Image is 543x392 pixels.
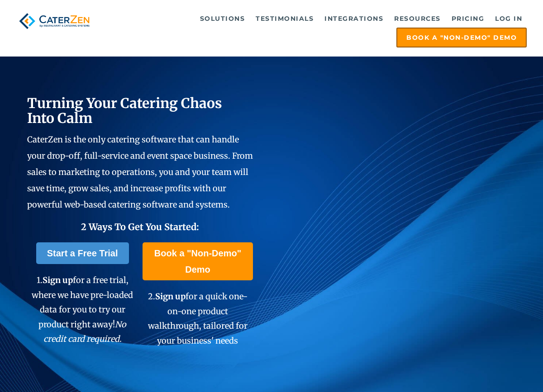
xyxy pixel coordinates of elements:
span: 1. for a free trial, where we have pre-loaded data for you to try our product right away! [32,275,133,344]
a: Resources [390,9,445,28]
a: Integrations [320,9,388,28]
span: Sign up [43,275,73,285]
a: Pricing [447,9,489,28]
a: Start a Free Trial [36,242,129,264]
a: Solutions [195,9,250,28]
div: Navigation Menu [103,9,527,47]
span: 2. for a quick one-on-one product walkthrough, tailored for your business' needs [148,291,248,345]
span: 2 Ways To Get You Started: [81,221,199,232]
span: Sign up [155,291,186,302]
a: Log in [491,9,527,28]
img: caterzen [16,9,92,33]
a: Book a "Non-Demo" Demo [143,242,253,280]
span: CaterZen is the only catering software that can handle your drop-off, full-service and event spac... [27,134,253,210]
iframe: Help widget launcher [462,357,533,382]
span: Turning Your Catering Chaos Into Calm [27,94,222,127]
a: Testimonials [251,9,318,28]
em: No credit card required. [43,319,127,344]
a: Book a "Non-Demo" Demo [396,28,527,47]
